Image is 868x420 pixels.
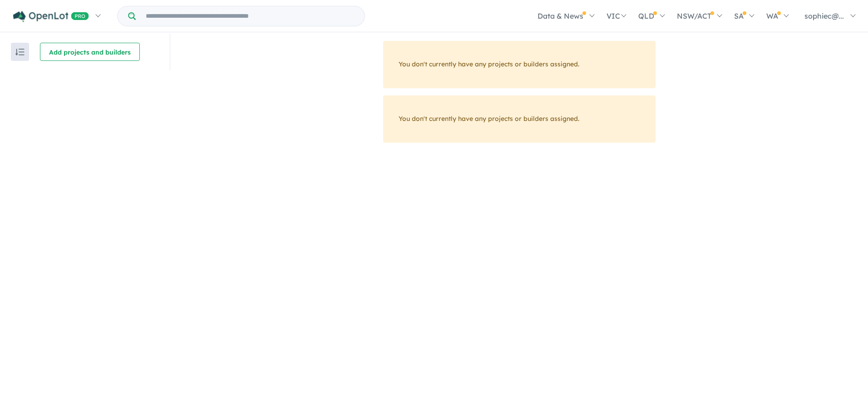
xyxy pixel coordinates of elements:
input: Try estate name, suburb, builder or developer [138,6,363,26]
button: Add projects and builders [40,43,140,61]
div: You don't currently have any projects or builders assigned. [383,41,656,88]
img: sort.svg [15,49,25,55]
img: Openlot PRO Logo White [13,11,89,22]
div: You don't currently have any projects or builders assigned. [383,95,656,143]
span: sophiec@... [804,11,844,20]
